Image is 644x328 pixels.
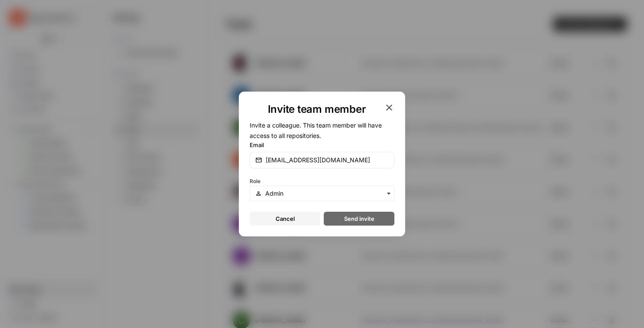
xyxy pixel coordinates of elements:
button: Send invite [324,212,394,226]
input: email@company.com [266,156,389,164]
h1: Invite team member [250,102,384,116]
input: Admin [265,189,389,198]
label: Email [250,141,394,149]
span: Invite a colleague. This team member will have access to all repositories. [250,121,382,139]
button: Cancel [250,212,320,226]
span: Cancel [276,214,295,223]
span: Send invite [344,214,374,223]
span: Role [250,178,260,184]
